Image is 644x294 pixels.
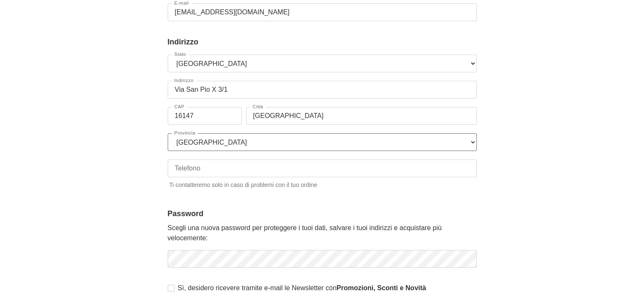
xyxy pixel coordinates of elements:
[172,78,196,83] label: Indirizzo
[168,159,477,177] input: Telefono
[246,107,477,125] input: Città
[168,223,477,243] p: Scegli una nuova password per proteggere i tuoi dati, salvare i tuoi indirizzi e acquistare più v...
[172,104,187,109] label: CAP
[168,36,477,48] legend: Indirizzo
[250,104,266,109] label: Città
[168,107,242,125] input: CAP
[168,208,477,220] legend: Password
[168,3,477,21] input: E-mail
[172,52,189,57] label: Stato
[172,131,198,135] label: Provincia
[168,179,477,190] small: Ti contatteremo solo in caso di problemi con il tuo ordine
[337,284,426,291] strong: Promozioni, Sconti e Novità
[168,81,477,99] input: Indirizzo
[172,1,191,5] label: E-mail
